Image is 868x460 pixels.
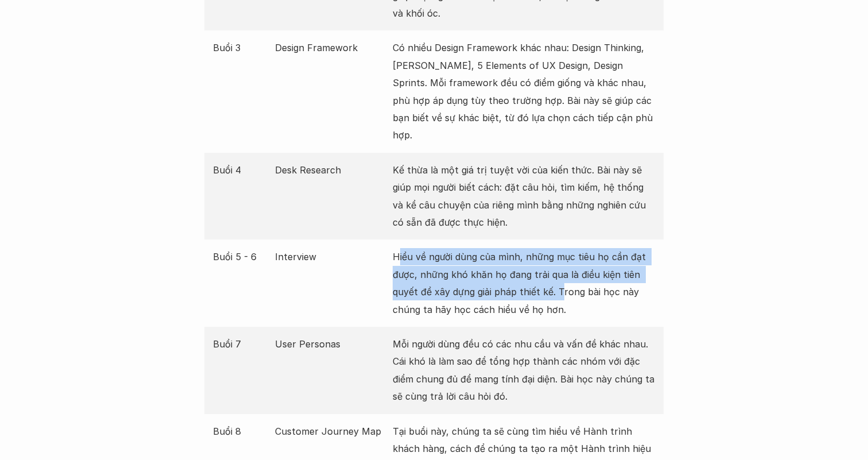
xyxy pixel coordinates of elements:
[213,161,269,179] p: Buổi 4
[275,335,387,353] p: User Personas
[393,39,655,144] p: Có nhiều Design Framework khác nhau: Design Thinking, [PERSON_NAME], 5 Elements of UX Design, Des...
[393,161,655,231] p: Kế thừa là một giá trị tuyệt vời của kiến thức. Bài này sẽ giúp mọi người biết cách: đặt câu hỏi,...
[275,423,387,440] p: Customer Journey Map
[213,423,269,440] p: Buổi 8
[213,335,269,353] p: Buổi 7
[213,248,269,265] p: Buổi 5 - 6
[275,39,387,56] p: Design Framework
[275,161,387,179] p: Desk Research
[275,248,387,265] p: Interview
[213,39,269,56] p: Buổi 3
[393,248,655,318] p: Hiểu về người dùng của mình, những mục tiêu họ cần đạt được, những khó khăn họ đang trải qua là đ...
[393,335,655,405] p: Mỗi người dùng đều có các nhu cầu và vấn đề khác nhau. Cái khó là làm sao để tổng hợp thành các n...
